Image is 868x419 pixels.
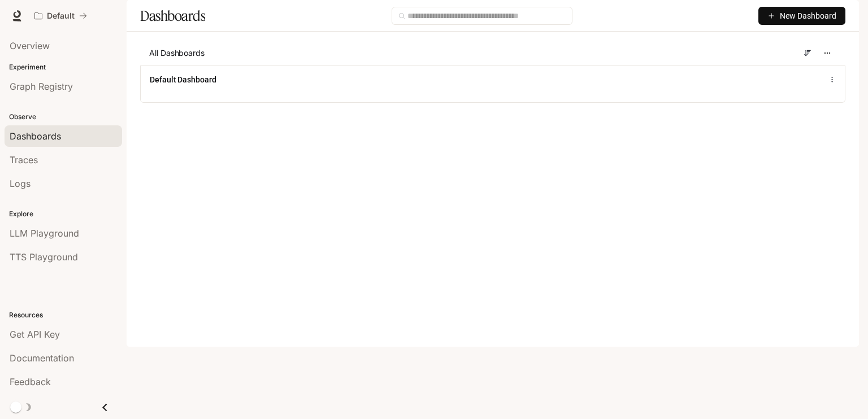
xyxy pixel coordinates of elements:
[150,74,216,85] a: Default Dashboard
[140,5,205,27] h1: Dashboards
[780,10,836,22] span: New Dashboard
[758,7,845,25] button: New Dashboard
[149,47,205,59] span: All Dashboards
[47,11,75,21] p: Default
[29,5,92,27] button: All workspaces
